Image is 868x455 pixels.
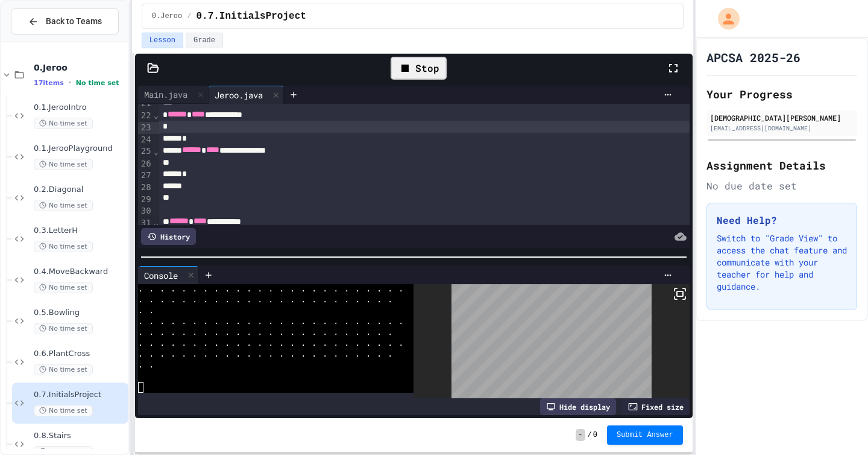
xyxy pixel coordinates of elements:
[34,62,126,73] span: 0.Jeroo
[152,11,182,21] span: 0.Jeroo
[717,213,847,227] h3: Need Help?
[593,430,597,440] span: 0
[69,78,71,87] span: •
[46,15,102,28] span: Back to Teams
[391,57,447,80] div: Stop
[34,349,126,359] span: 0.6.PlantCross
[138,269,184,282] div: Console
[34,241,93,252] span: No time set
[138,284,404,295] span: . . . . . . . . . . . . . . . . . . . . . . . . .
[34,308,126,318] span: 0.5.Bowling
[34,405,93,416] span: No time set
[540,398,616,415] div: Hide display
[717,232,847,293] p: Switch to "Grade View" to access the chat feature and communicate with your teacher for help and ...
[34,79,64,87] span: 17 items
[138,194,153,206] div: 29
[34,159,93,170] span: No time set
[153,147,159,156] span: Fold line
[706,86,857,103] h2: Your Progress
[196,9,306,24] span: 0.7.InitialsProject
[34,431,126,441] span: 0.8.Stairs
[138,98,153,110] div: 21
[34,390,126,400] span: 0.7.InitialsProject
[710,124,854,133] div: [EMAIL_ADDRESS][DOMAIN_NAME]
[34,364,93,375] span: No time set
[705,5,743,33] div: My Account
[706,49,800,66] h1: APCSA 2025-26
[617,430,673,440] span: Submit Answer
[138,205,153,217] div: 30
[209,89,269,101] div: Jeroo.java
[706,157,857,174] h2: Assignment Details
[34,144,126,154] span: 0.1.JerooPlayground
[138,217,153,229] div: 31
[34,282,93,293] span: No time set
[607,425,683,445] button: Submit Answer
[76,79,119,87] span: No time set
[11,8,119,34] button: Back to Teams
[34,118,93,129] span: No time set
[138,158,153,170] div: 26
[138,306,154,317] span: . .
[34,185,126,195] span: 0.2.Diagonal
[141,228,196,245] div: History
[34,226,126,236] span: 0.3.LetterH
[34,103,126,113] span: 0.1.JerooIntro
[138,266,199,284] div: Console
[138,134,153,146] div: 24
[138,317,404,328] span: . . . . . . . . . . . . . . . . . . . . . . . . .
[710,112,854,123] div: [DEMOGRAPHIC_DATA][PERSON_NAME]
[138,328,393,339] span: . . . . . . . . . . . . . . . . . . . . . . . .
[622,398,690,415] div: Fixed size
[138,122,153,134] div: 23
[138,170,153,182] div: 27
[138,360,154,371] span: . .
[34,267,126,277] span: 0.4.MoveBackward
[138,339,404,349] span: . . . . . . . . . . . . . . . . . . . . . . . . .
[138,86,209,104] div: Main.java
[153,218,159,227] span: Fold line
[153,110,159,120] span: Fold line
[209,86,284,104] div: Jeroo.java
[706,179,857,193] div: No due date set
[588,430,592,440] span: /
[138,110,153,122] div: 22
[187,11,191,21] span: /
[142,33,183,48] button: Lesson
[34,323,93,334] span: No time set
[138,145,153,157] div: 25
[138,88,193,101] div: Main.java
[34,200,93,211] span: No time set
[576,429,585,441] span: -
[138,295,393,306] span: . . . . . . . . . . . . . . . . . . . . . . . .
[138,182,153,194] div: 28
[138,349,393,360] span: . . . . . . . . . . . . . . . . . . . . . . . .
[186,33,223,48] button: Grade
